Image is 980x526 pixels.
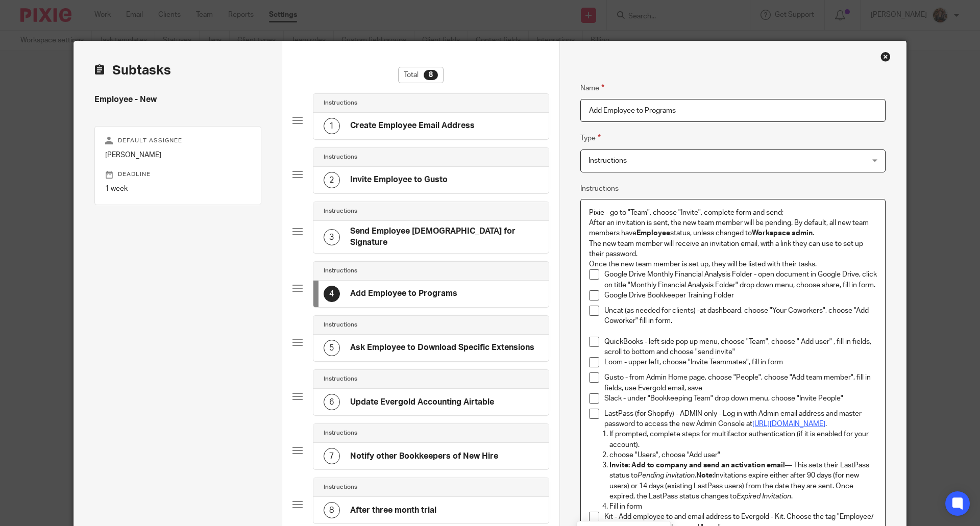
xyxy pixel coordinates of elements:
[589,208,877,218] p: Pixie - go to "Team", choose "Invite", complete form and send;
[350,174,448,185] h4: Invite Employee to Gusto
[638,472,695,479] em: Pending invitation
[696,472,714,479] strong: Note:
[580,132,601,144] label: Type
[324,118,340,134] div: 1
[324,429,357,437] h4: Instructions
[105,137,251,145] p: Default assignee
[589,259,877,269] p: Once the new team member is set up, they will be listed with their tasks.
[604,372,877,393] p: Gusto - from Admin Home page, choose "People", choose "Add team member", fill in fields, use Ever...
[324,153,357,161] h4: Instructions
[398,67,444,83] div: Total
[324,172,340,188] div: 2
[350,451,498,462] h4: Notify other Bookkeepers of New Hire
[589,218,877,239] p: After an invitation is sent, the new team member will be pending. By default, all new team member...
[424,70,438,80] div: 8
[350,342,534,353] h4: Ask Employee to Download Specific Extensions
[324,448,340,464] div: 7
[880,52,891,62] div: Close this dialog window
[604,357,877,367] p: Loom - upper left, choose "Invite Teammates", fill in form
[609,429,877,450] p: If prompted, complete steps for multifactor authentication (if it is enabled for your account).
[604,393,877,404] p: Slack - under "Bookkeeping Team" drop down menu, choose "Invite People"
[350,397,494,408] h4: Update Evergold Accounting Airtable
[609,502,877,512] p: Fill in form
[324,99,357,107] h4: Instructions
[609,460,877,502] p: — This sets their LastPass status to . Invitations expire either after 90 days (for new users) or...
[604,269,877,290] p: Google Drive Monthly Financial Analysis Folder - open document in Google Drive, click on title "M...
[604,409,877,430] p: LastPass (for Shopify) - ADMIN only - Log in with Admin email address and master password to acce...
[609,450,877,460] p: choose "Users", choose "Add user"
[324,207,357,215] h4: Instructions
[752,420,825,428] a: [URL][DOMAIN_NAME]
[324,229,340,245] div: 3
[350,505,436,516] h4: After three month trial
[324,267,357,275] h4: Instructions
[350,226,538,248] h4: Send Employee [DEMOGRAPHIC_DATA] for Signature
[105,150,251,160] p: [PERSON_NAME]
[105,184,251,194] p: 1 week
[737,493,791,500] em: Expired Invitation
[324,502,340,518] div: 8
[580,184,619,194] label: Instructions
[324,394,340,410] div: 6
[609,462,785,469] strong: Invite: Add to company and send an activation email
[580,82,604,94] label: Name
[589,239,877,260] p: The new team member will receive an invitation email, with a link they can use to set up their pa...
[752,230,813,237] strong: Workspace admin
[604,306,877,327] p: Uncat (as needed for clients) -at dashboard, choose "Your Coworkers", choose "Add Coworker" fill ...
[636,230,670,237] strong: Employee
[94,94,261,105] h4: Employee - New
[350,120,475,131] h4: Create Employee Email Address
[324,375,357,383] h4: Instructions
[589,157,627,164] span: Instructions
[324,483,357,491] h4: Instructions
[604,290,877,300] p: Google Drive Bookkeeper Training Folder
[350,288,457,299] h4: Add Employee to Programs
[324,340,340,356] div: 5
[324,321,357,329] h4: Instructions
[105,170,251,179] p: Deadline
[604,337,877,358] p: QuickBooks - left side pop up menu, choose "Team", choose " Add user" , fill in fields, scroll to...
[94,62,171,79] h2: Subtasks
[324,286,340,302] div: 4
